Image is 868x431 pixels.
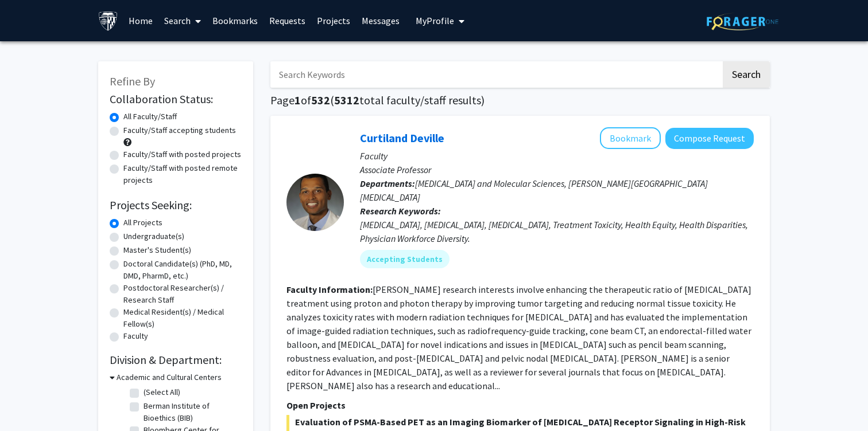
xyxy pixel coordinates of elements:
p: Open Projects [286,398,754,412]
input: Search Keywords [270,61,721,88]
a: Requests [263,1,311,41]
label: Berman Institute of Bioethics (BIB) [144,400,239,424]
h2: Division & Department: [110,353,242,367]
b: Departments: [360,178,415,189]
label: Doctoral Candidate(s) (PhD, MD, DMD, PharmD, etc.) [123,258,242,282]
label: (Select All) [144,386,180,398]
iframe: Chat [9,379,49,422]
a: Bookmarks [207,1,263,41]
label: All Projects [123,217,162,229]
label: Faculty/Staff accepting students [123,124,236,136]
mat-chip: Accepting Students [360,250,449,268]
h1: Page of ( total faculty/staff results) [270,93,770,107]
h2: Projects Seeking: [110,198,242,212]
button: Search [723,61,770,88]
span: 5312 [334,93,359,107]
label: Postdoctoral Researcher(s) / Research Staff [123,282,242,306]
label: All Faculty/Staff [123,111,177,123]
span: [MEDICAL_DATA] and Molecular Sciences, [PERSON_NAME][GEOGRAPHIC_DATA][MEDICAL_DATA] [360,178,708,203]
label: Faculty/Staff with posted projects [123,148,241,160]
a: Home [123,1,158,41]
a: Search [158,1,207,41]
span: My Profile [416,15,454,26]
label: Faculty/Staff with posted remote projects [123,162,242,186]
a: Messages [356,1,405,41]
p: Faculty [360,149,754,163]
h2: Collaboration Status: [110,92,242,106]
label: Master's Student(s) [123,244,191,256]
div: [MEDICAL_DATA], [MEDICAL_DATA], [MEDICAL_DATA], Treatment Toxicity, Health Equity, Health Dispari... [360,218,754,245]
p: Associate Professor [360,163,754,177]
span: 532 [311,93,330,107]
h3: Academic and Cultural Centers [117,371,222,383]
a: Projects [311,1,356,41]
span: Refine By [110,74,155,88]
label: Undergraduate(s) [123,230,184,242]
button: Compose Request to Curtiland Deville [665,128,754,149]
button: Add Curtiland Deville to Bookmarks [600,127,661,149]
label: Medical Resident(s) / Medical Fellow(s) [123,306,242,330]
b: Faculty Information: [286,284,373,295]
b: Research Keywords: [360,205,441,217]
a: Curtiland Deville [360,131,444,145]
fg-read-more: [PERSON_NAME] research interests involve enhancing the therapeutic ratio of [MEDICAL_DATA] treatm... [286,284,751,391]
img: ForagerOne Logo [707,13,778,30]
label: Faculty [123,330,148,342]
span: 1 [294,93,301,107]
img: Johns Hopkins University Logo [98,11,118,31]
